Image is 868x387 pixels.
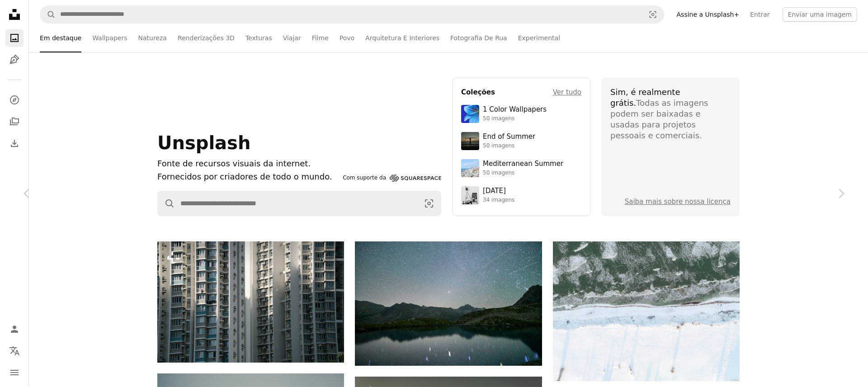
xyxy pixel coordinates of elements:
[671,7,745,22] a: Assine a Unsplash+
[461,132,479,150] img: premium_photo-1754398386796-ea3dec2a6302
[5,134,24,152] a: Histórico de downloads
[365,24,439,52] a: Arquitetura E Interiores
[814,150,868,237] a: Próximo
[312,24,329,52] a: Filme
[178,24,235,52] a: Renderizações 3D
[483,197,514,204] div: 34 imagens
[417,191,441,216] button: Pesquisa visual
[355,299,542,307] a: Céu noturno estrelado sobre um lago calmo da montanha
[5,51,24,69] a: Ilustrações
[483,115,547,123] div: 50 imagens
[553,307,740,315] a: Paisagem coberta de neve com água congelada
[283,24,301,52] a: Viajar
[5,113,24,131] a: Coleções
[157,191,441,216] form: Pesquise conteúdo visual em todo o site
[483,142,535,150] div: 50 imagens
[745,7,775,22] a: Entrar
[461,105,479,123] img: premium_photo-1688045582333-c8b6961773e0
[343,173,441,184] a: Com suporte da
[610,87,680,108] span: Sim, é realmente grátis.
[40,6,56,23] button: Pesquise na Unsplash
[157,157,339,170] h1: Fonte de recursos visuais da internet.
[461,186,581,204] a: [DATE]34 imagens
[340,24,354,52] a: Povo
[157,170,339,184] p: Fornecidos por criadores de todo o mundo.
[461,132,581,150] a: End of Summer50 imagens
[5,29,24,47] a: Fotos
[461,159,581,177] a: Mediterranean Summer50 imagens
[461,186,479,204] img: photo-1682590564399-95f0109652fe
[5,91,24,109] a: Explorar
[483,132,535,142] div: End of Summer
[450,24,507,52] a: Fotografia De Rua
[355,241,542,366] img: Céu noturno estrelado sobre um lago calmo da montanha
[783,7,857,22] button: Enviar uma imagem
[553,241,740,381] img: Paisagem coberta de neve com água congelada
[461,87,495,98] h4: Coleções
[483,105,547,114] div: 1 Color Wallpapers
[5,363,24,382] button: Menu
[553,87,581,98] a: Ver tudo
[518,24,560,52] a: Experimental
[461,159,479,177] img: premium_photo-1688410049290-d7394cc7d5df
[483,160,563,169] div: Mediterranean Summer
[92,24,127,52] a: Wallpapers
[40,5,664,24] form: Pesquise conteúdo visual em todo o site
[625,198,731,206] a: Saiba mais sobre nossa licença
[642,6,664,23] button: Pesquisa visual
[461,105,581,123] a: 1 Color Wallpapers50 imagens
[138,24,167,52] a: Natureza
[483,170,563,177] div: 50 imagens
[245,24,272,52] a: Texturas
[158,191,175,216] button: Pesquise na Unsplash
[157,297,344,306] a: Prédios de apartamentos altos com muitas janelas e varandas.
[5,320,24,338] a: Entrar / Cadastrar-se
[483,187,514,196] div: [DATE]
[610,87,731,141] div: Todas as imagens podem ser baixadas e usadas para projetos pessoais e comerciais.
[157,241,344,363] img: Prédios de apartamentos altos com muitas janelas e varandas.
[5,342,24,360] button: Idioma
[157,132,250,153] span: Unsplash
